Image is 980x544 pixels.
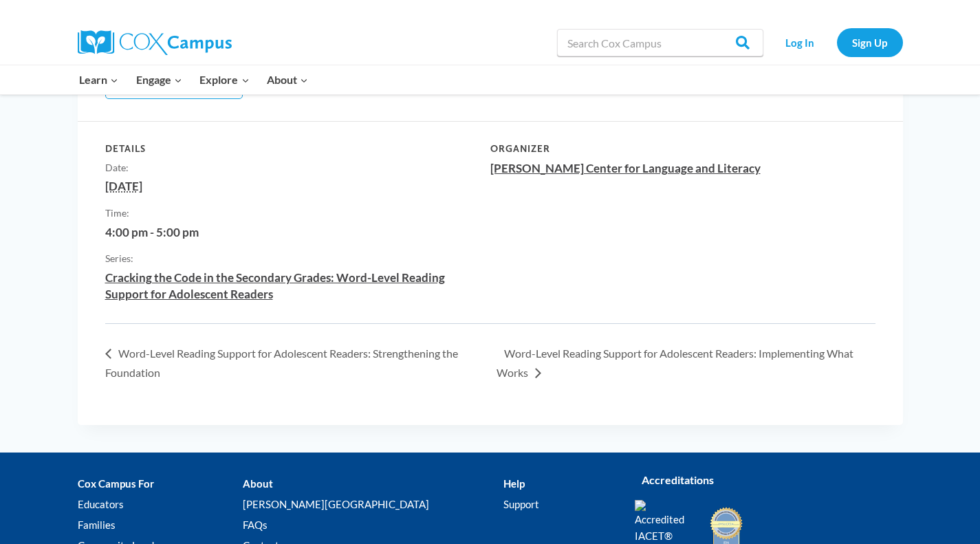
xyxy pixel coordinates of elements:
button: Child menu of About [258,65,317,94]
a: Word-Level Reading Support for Adolescent Readers: Strengthening the Foundation [105,347,458,379]
dt: Series: [105,251,474,267]
a: Families [78,514,243,535]
h2: Organizer [490,143,859,155]
button: Child menu of Engage [127,65,191,94]
a: [PERSON_NAME][GEOGRAPHIC_DATA] [243,494,503,514]
a: Sign Up [837,28,903,56]
nav: Event Navigation [105,343,875,382]
a: Cracking the Code in the Secondary Grades: Word-Level Reading Support for Adolescent Readers [105,270,445,301]
a: Word-Level Reading Support for Adolescent Readers: Implementing What Works [497,347,853,379]
button: Child menu of Explore [191,65,259,94]
a: Log In [770,28,830,56]
a: FAQs [243,514,503,535]
input: Search Cox Campus [557,29,763,56]
h2: Details [105,143,474,155]
a: Educators [78,494,243,514]
strong: Accreditations [642,473,714,486]
div: 2025-08-05 [105,224,474,241]
button: Child menu of Learn [71,65,128,94]
a: [PERSON_NAME] Center for Language and Literacy [490,161,761,175]
dt: Date: [105,160,474,176]
abbr: 2025-08-05 [105,179,142,193]
img: Cox Campus [78,30,232,55]
nav: Primary Navigation [71,65,317,94]
nav: Secondary Navigation [770,28,903,56]
dt: Time: [105,206,474,221]
a: Support [503,494,613,514]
